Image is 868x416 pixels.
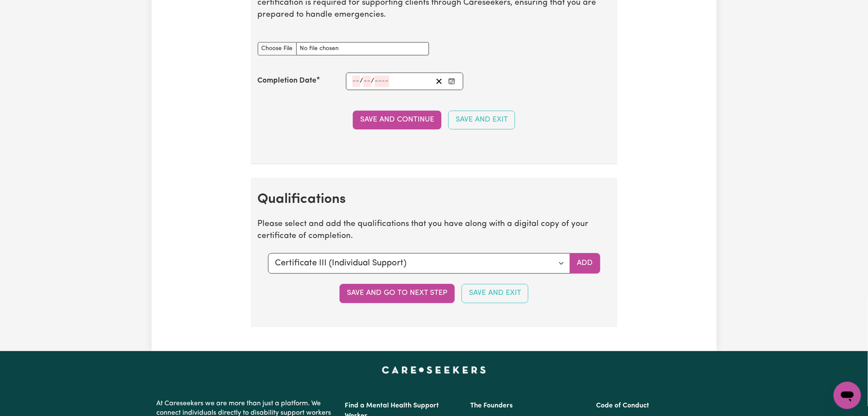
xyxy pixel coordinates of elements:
[340,284,455,303] button: Save and go to next step
[570,253,600,274] button: Add selected qualification
[360,77,364,85] span: /
[352,76,360,87] input: --
[471,403,513,410] a: The Founders
[596,403,649,410] a: Code of Conduct
[446,76,458,87] button: Enter the Completion Date of your CPR Course
[364,76,371,87] input: --
[353,111,441,130] button: Save and Continue
[258,219,611,244] p: Please select and add the qualifications that you have along with a digital copy of your certific...
[258,192,611,208] h2: Qualifications
[448,111,515,130] button: Save and Exit
[371,77,375,85] span: /
[382,367,486,374] a: Careseekers home page
[433,76,446,87] button: Clear date
[258,76,317,87] label: Completion Date
[375,76,389,87] input: ----
[462,284,528,303] button: Save and Exit
[834,382,861,409] iframe: Button to launch messaging window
